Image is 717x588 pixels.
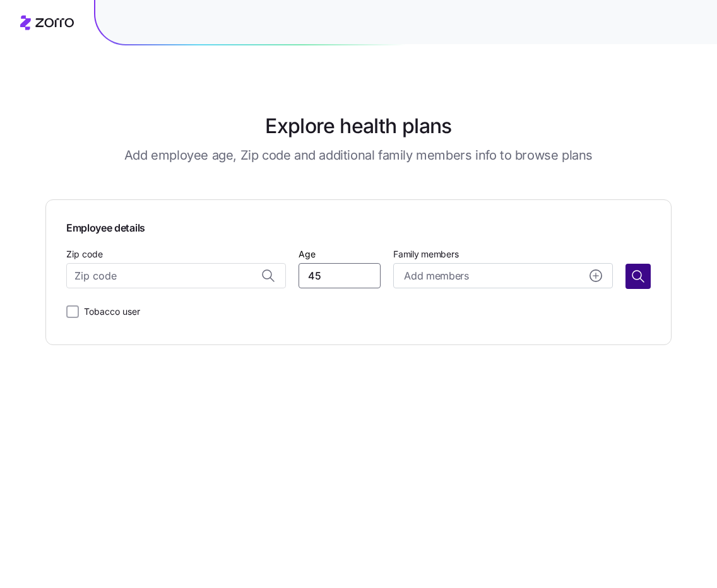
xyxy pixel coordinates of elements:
[299,247,316,261] label: Age
[393,248,613,261] span: Family members
[265,111,451,141] h1: Explore health plans
[590,269,602,282] svg: add icon
[79,304,140,319] label: Tobacco user
[393,263,613,288] button: Add membersadd icon
[66,247,103,261] label: Zip code
[404,268,468,284] span: Add members
[66,220,651,236] span: Employee details
[124,146,593,164] h3: Add employee age, Zip code and additional family members info to browse plans
[66,263,286,288] input: Zip code
[299,263,381,288] input: Add age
